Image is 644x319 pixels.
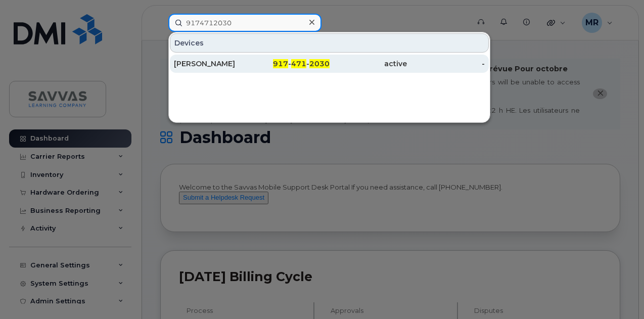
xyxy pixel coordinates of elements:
div: [PERSON_NAME] [174,59,252,69]
div: - - [252,59,330,69]
span: 2030 [309,59,330,68]
div: - [407,59,485,69]
div: Devices [170,33,489,53]
iframe: Messenger Launcher [600,275,636,311]
span: 471 [291,59,306,68]
a: [PERSON_NAME]917-471-2030active- [170,55,489,73]
span: 917 [273,59,288,68]
div: active [330,59,407,69]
